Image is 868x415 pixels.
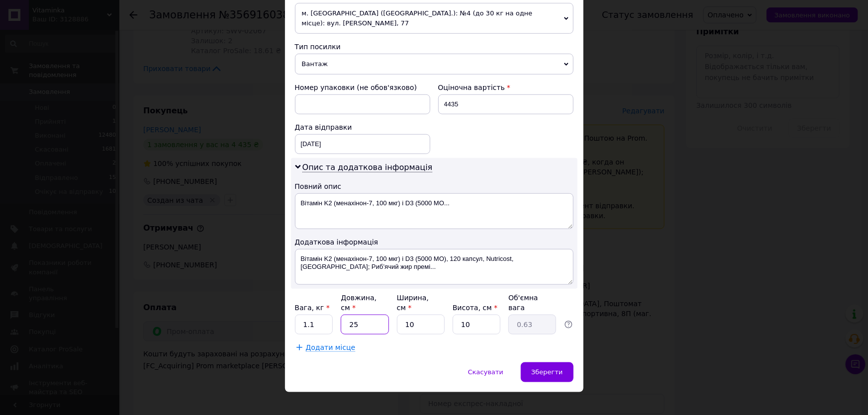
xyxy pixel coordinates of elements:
[438,83,574,92] div: Оціночна вартість
[302,163,433,172] span: Опис та додаткова інформація
[295,43,341,51] span: Тип посилки
[468,368,503,376] span: Скасувати
[306,343,356,352] span: Додати місце
[295,249,574,285] textarea: Вітамін K2 (менахінон-7, 100 мкг) і D3 (5000 МО), 120 капсул, Nutricost, [GEOGRAPHIC_DATA]; Риб’я...
[295,3,574,34] span: м. [GEOGRAPHIC_DATA] ([GEOGRAPHIC_DATA].): №4 (до 30 кг на одне місце): вул. [PERSON_NAME], 77
[453,304,497,312] label: Висота, см
[295,181,574,191] div: Повний опис
[295,304,330,312] label: Вага, кг
[295,122,430,132] div: Дата відправки
[397,294,429,312] label: Ширина, см
[295,83,430,92] div: Номер упаковки (не обов'язково)
[295,54,574,75] span: Вантаж
[531,368,563,376] span: Зберегти
[508,293,556,313] div: Об'ємна вага
[341,294,377,312] label: Довжина, см
[295,193,574,229] textarea: Вітамін K2 (менахінон-7, 100 мкг) і D3 (5000 МО...
[295,237,574,247] div: Додаткова інформація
